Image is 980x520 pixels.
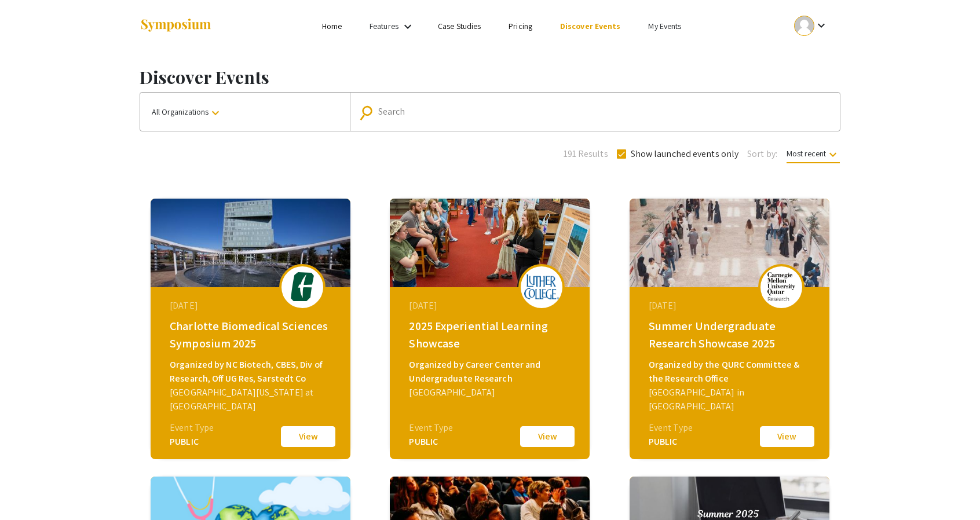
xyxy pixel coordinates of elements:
span: Most recent [787,148,840,163]
span: 191 Results [564,147,608,161]
div: [DATE] [409,299,573,313]
img: 2025-experiential-learning-showcase_eventCoverPhoto_3051d9__thumb.jpg [390,199,590,287]
mat-icon: Expand account dropdown [814,19,828,32]
h1: Discover Events [140,67,840,87]
img: biomedical-sciences2025_eventLogo_e7ea32_.png [285,272,320,301]
img: Symposium by ForagerOne [140,18,212,34]
button: View [279,424,337,449]
button: Expand account dropdown [782,13,840,39]
a: Pricing [509,21,532,31]
mat-icon: keyboard_arrow_down [826,148,840,162]
button: Most recent [777,143,849,164]
mat-icon: keyboard_arrow_down [209,106,222,120]
a: Home [322,21,342,31]
div: Organized by Career Center and Undergraduate Research [409,358,573,386]
div: Event Type [409,421,453,435]
button: All Organizations [140,93,350,131]
mat-icon: Expand Features list [401,20,415,34]
img: summer-undergraduate-research-showcase-2025_eventLogo_367938_.png [764,272,799,301]
div: [GEOGRAPHIC_DATA] in [GEOGRAPHIC_DATA] [649,386,813,413]
div: Organized by the QURC Committee & the Research Office [649,358,813,386]
iframe: Chat [9,468,49,511]
div: Event Type [170,421,214,435]
a: Features [370,21,398,31]
div: [GEOGRAPHIC_DATA][US_STATE] at [GEOGRAPHIC_DATA] [170,386,334,413]
mat-icon: Search [361,102,378,123]
a: My Events [648,21,681,31]
div: Charlotte Biomedical Sciences Symposium 2025 [170,317,334,352]
div: [DATE] [649,299,813,313]
a: Case Studies [438,21,481,31]
img: summer-undergraduate-research-showcase-2025_eventCoverPhoto_d7183b__thumb.jpg [630,199,829,287]
div: 2025 Experiential Learning Showcase [409,317,573,352]
div: [GEOGRAPHIC_DATA] [409,386,573,400]
span: All Organizations [152,107,222,117]
span: Sort by: [747,147,777,161]
div: Organized by NC Biotech, CBES, Div of Research, Off UG Res, Sarstedt Co [170,358,334,386]
button: View [758,424,816,449]
div: PUBLIC [170,435,214,449]
div: Summer Undergraduate Research Showcase 2025 [649,317,813,352]
button: View [518,424,576,449]
img: 2025-experiential-learning-showcase_eventLogo_377aea_.png [524,274,559,299]
div: PUBLIC [409,435,453,449]
div: [DATE] [170,299,334,313]
span: Show launched events only [631,147,739,161]
img: biomedical-sciences2025_eventCoverPhoto_f0c029__thumb.jpg [151,199,350,287]
div: Event Type [649,421,693,435]
a: Discover Events [560,21,621,31]
div: PUBLIC [649,435,693,449]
